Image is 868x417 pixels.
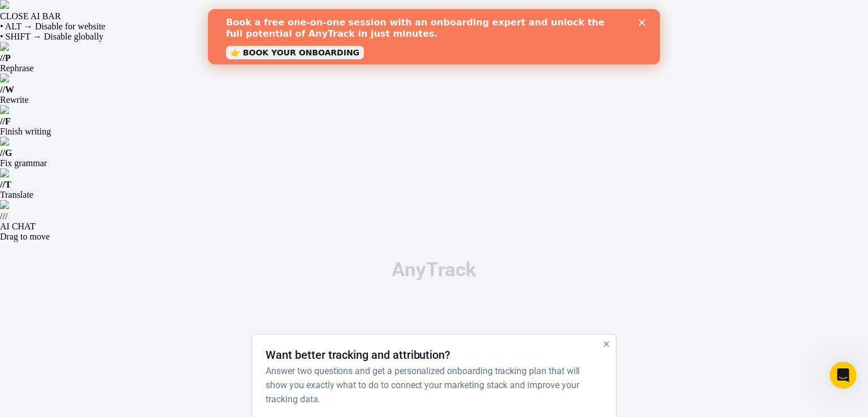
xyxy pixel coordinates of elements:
div: Close [431,10,442,17]
div: AnyTrack [151,260,717,280]
a: 👉 BOOK YOUR ONBOARDING [18,37,156,50]
h6: Answer two questions and get a personalized onboarding tracking plan that will show you exactly w... [266,364,597,406]
h4: Want better tracking and attribution? [266,348,450,362]
b: Book a free one-on-one session with an onboarding expert and unlock the full potential of AnyTrac... [18,8,397,30]
iframe: Intercom live chat [830,362,857,389]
